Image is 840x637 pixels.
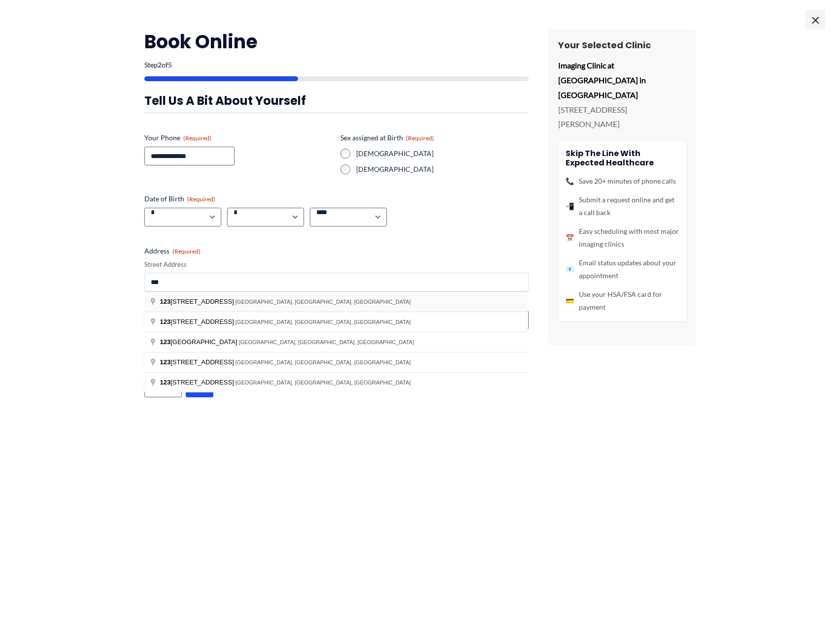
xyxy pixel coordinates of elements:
label: [DEMOGRAPHIC_DATA] [356,149,529,159]
span: [GEOGRAPHIC_DATA], [GEOGRAPHIC_DATA], [GEOGRAPHIC_DATA] [235,359,411,365]
p: Imaging Clinic at [GEOGRAPHIC_DATA] in [GEOGRAPHIC_DATA] [558,58,686,102]
legend: Sex assigned at Birth [340,133,434,143]
h3: Your Selected Clinic [558,39,686,51]
span: 123 [160,338,171,346]
h3: Tell us a bit about yourself [144,93,529,108]
span: (Required) [187,195,215,203]
span: [STREET_ADDRESS] [160,298,235,305]
span: [GEOGRAPHIC_DATA], [GEOGRAPHIC_DATA], [GEOGRAPHIC_DATA] [235,299,411,305]
h2: Book Online [144,30,529,54]
span: 123 [160,298,171,305]
li: Submit a request online and get a call back [566,193,679,219]
span: 💳 [566,294,574,307]
span: [STREET_ADDRESS] [160,379,235,386]
li: Easy scheduling with most major imaging clinics [566,225,679,251]
span: (Required) [183,134,211,142]
span: 📅 [566,231,574,244]
p: [STREET_ADDRESS][PERSON_NAME] [558,102,686,131]
span: (Required) [172,248,201,255]
span: [STREET_ADDRESS] [160,358,235,366]
span: 📲 [566,200,574,213]
span: [GEOGRAPHIC_DATA], [GEOGRAPHIC_DATA], [GEOGRAPHIC_DATA] [235,380,411,385]
span: 123 [160,379,171,386]
span: (Required) [406,134,434,142]
li: Use your HSA/FSA card for payment [566,288,679,314]
span: 123 [160,358,171,366]
label: Street Address [144,260,529,269]
label: [DEMOGRAPHIC_DATA] [356,164,529,174]
span: [GEOGRAPHIC_DATA], [GEOGRAPHIC_DATA], [GEOGRAPHIC_DATA] [239,339,414,345]
span: 5 [168,61,172,69]
h4: Skip the line with Expected Healthcare [566,149,679,167]
span: 📞 [566,175,574,188]
span: 2 [158,61,162,69]
span: × [806,10,825,30]
li: Email status updates about your appointment [566,256,679,282]
li: Save 20+ minutes of phone calls [566,175,679,188]
legend: Date of Birth [144,194,215,204]
span: [GEOGRAPHIC_DATA] [160,338,239,346]
span: 📧 [566,263,574,276]
p: Step of [144,62,529,68]
span: 123 [160,318,171,325]
legend: Address [144,246,201,256]
span: [GEOGRAPHIC_DATA], [GEOGRAPHIC_DATA], [GEOGRAPHIC_DATA] [235,319,411,325]
label: Your Phone [144,133,333,143]
span: [STREET_ADDRESS] [160,318,235,325]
